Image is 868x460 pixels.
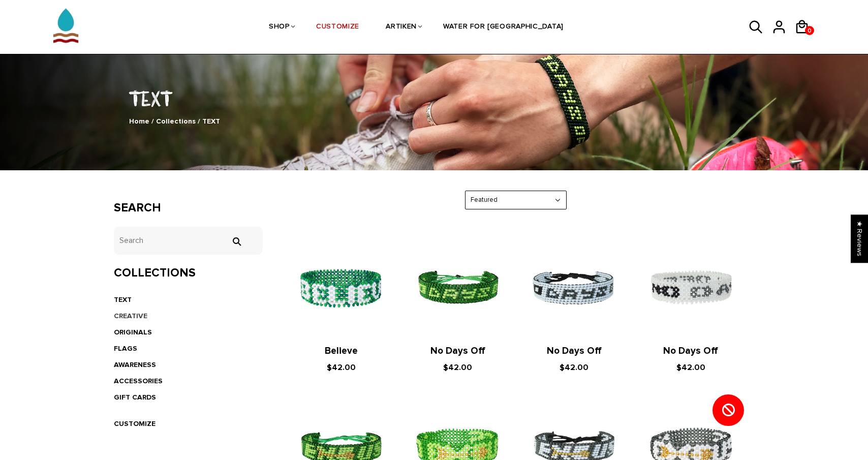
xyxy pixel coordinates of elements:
[316,1,359,54] a: CUSTOMIZE
[114,227,263,255] input: Search
[851,214,868,263] div: Click to open Judge.me floating reviews tab
[386,1,417,54] a: ARTIKEN
[805,24,814,37] span: 0
[226,237,246,246] input: Search
[114,312,147,320] a: CREATIVE
[114,84,754,111] h1: TEXT
[114,360,156,369] a: AWARENESS
[129,117,149,126] a: Home
[156,117,196,126] a: Collections
[114,377,163,385] a: ACCESSORIES
[198,117,200,126] span: /
[114,344,137,353] a: FLAGS
[443,362,472,373] span: $42.00
[327,362,356,373] span: $42.00
[114,393,156,402] a: GIFT CARDS
[325,345,358,357] a: Believe
[151,117,154,126] span: /
[676,362,705,373] span: $42.00
[430,345,485,357] a: No Days Off
[560,362,588,373] span: $42.00
[114,419,156,428] a: CUSTOMIZE
[663,345,718,357] a: No Days Off
[269,1,290,54] a: SHOP
[443,1,564,54] a: WATER FOR [GEOGRAPHIC_DATA]
[114,295,132,304] a: TEXT
[114,266,263,281] h3: Collections
[547,345,602,357] a: No Days Off
[114,201,263,216] h3: Search
[114,328,152,336] a: ORIGINALS
[202,117,220,126] span: TEXT
[805,26,814,35] a: 0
